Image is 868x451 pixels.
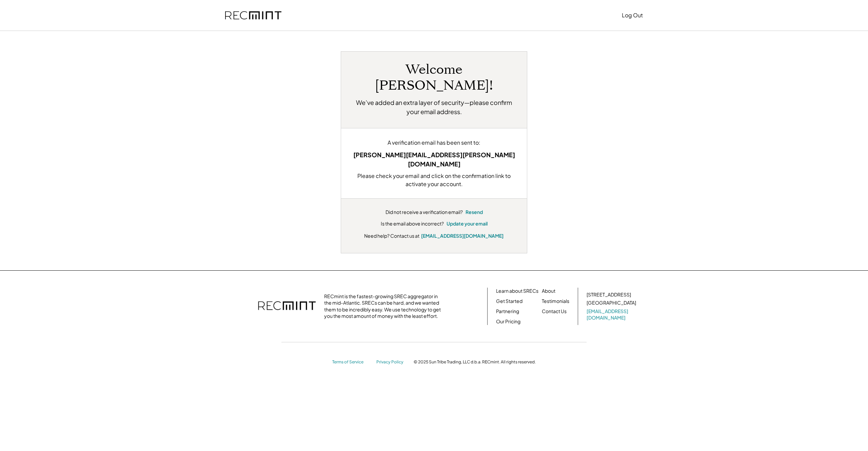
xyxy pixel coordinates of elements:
img: recmint-logotype%403x.png [258,294,316,318]
button: Resend [466,209,483,216]
div: Please check your email and click on the confirmation link to activate your account. [351,172,517,188]
div: [GEOGRAPHIC_DATA] [587,300,636,306]
button: Update your email [447,220,488,227]
a: Contact Us [542,308,567,315]
img: recmint-logotype%403x.png [225,11,281,20]
h2: We’ve added an extra layer of security—please confirm your email address. [351,98,517,116]
div: Did not receive a verification email? [386,209,463,216]
a: Partnering [496,308,519,315]
button: Log Out [622,8,643,22]
a: [EMAIL_ADDRESS][DOMAIN_NAME] [421,233,504,239]
div: A verification email has been sent to: [351,139,517,147]
div: [STREET_ADDRESS] [587,291,631,298]
div: Need help? Contact us at [364,232,419,239]
a: Terms of Service [332,359,370,365]
a: Get Started [496,298,522,305]
h1: Welcome [PERSON_NAME]! [351,62,517,94]
a: [EMAIL_ADDRESS][DOMAIN_NAME] [587,308,637,321]
a: About [542,288,555,294]
a: Testimonials [542,298,569,305]
a: Learn about SRECs [496,288,538,294]
div: [PERSON_NAME][EMAIL_ADDRESS][PERSON_NAME][DOMAIN_NAME] [351,150,517,168]
a: Our Pricing [496,318,520,325]
div: Is the email above incorrect? [381,220,444,227]
a: Privacy Policy [376,359,407,365]
div: © 2025 Sun Tribe Trading, LLC d.b.a. RECmint. All rights reserved. [414,359,536,365]
div: RECmint is the fastest-growing SREC aggregator in the mid-Atlantic. SRECs can be hard, and we wan... [324,293,445,320]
